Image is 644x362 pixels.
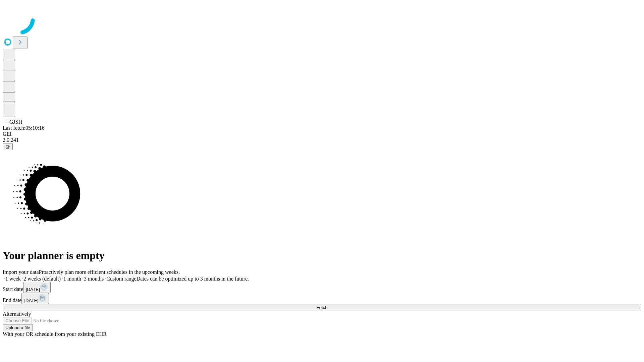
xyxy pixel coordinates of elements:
[26,287,40,292] span: [DATE]
[3,311,31,317] span: Alternatively
[24,298,38,303] span: [DATE]
[3,331,107,337] span: With your OR schedule from your existing EHR
[316,305,327,310] span: Fetch
[5,144,10,149] span: @
[3,324,33,331] button: Upload a file
[9,119,22,125] span: GJSH
[21,293,49,304] button: [DATE]
[23,276,61,282] span: 2 weeks (default)
[84,276,104,282] span: 3 months
[39,269,180,275] span: Proactively plan more efficient schedules in the upcoming weeks.
[63,276,81,282] span: 1 month
[3,131,641,137] div: GEI
[3,282,641,293] div: Start date
[3,249,641,262] h1: Your planner is empty
[3,304,641,311] button: Fetch
[23,282,51,293] button: [DATE]
[3,293,641,304] div: End date
[5,276,21,282] span: 1 week
[3,143,13,150] button: @
[3,125,45,131] span: Last fetch: 05:10:16
[106,276,136,282] span: Custom range
[3,137,641,143] div: 2.0.241
[137,276,249,282] span: Dates can be optimized up to 3 months in the future.
[3,269,39,275] span: Import your data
